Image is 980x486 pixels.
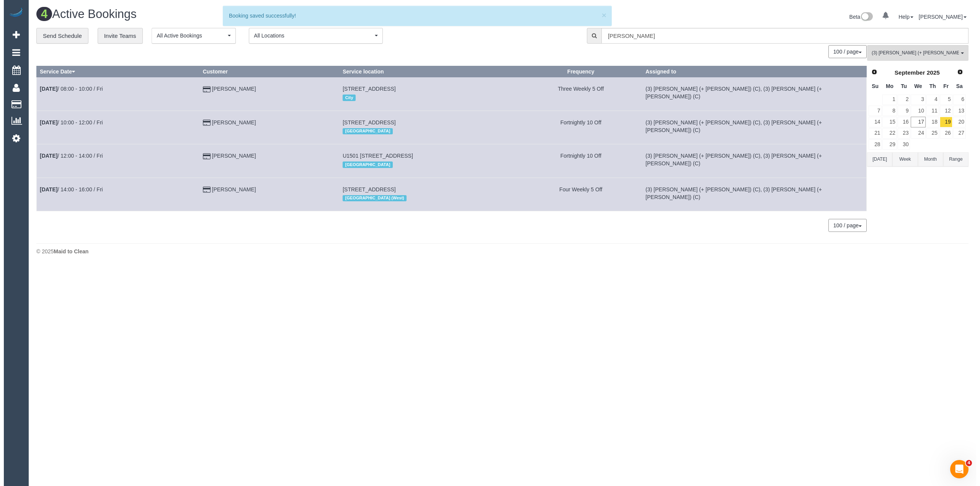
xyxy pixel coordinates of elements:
a: 20 [949,117,962,127]
a: [PERSON_NAME] [915,14,963,20]
b: [DATE] [36,119,54,126]
span: U1501 [STREET_ADDRESS] [339,153,409,159]
a: 30 [894,139,906,150]
a: 25 [923,128,935,139]
div: Location [339,126,512,136]
span: Friday [939,83,945,89]
nav: Pagination navigation [825,45,863,58]
i: Credit Card Payment [199,120,207,126]
a: 24 [907,128,921,139]
span: Prev [867,69,874,75]
button: Week [889,152,914,166]
span: City [339,95,352,101]
a: 11 [923,106,935,116]
td: Schedule date [33,111,196,144]
span: Wednesday [910,83,918,89]
img: New interface [856,12,869,22]
button: Month [914,152,939,166]
td: Customer [196,178,336,211]
button: [DATE] [863,152,889,166]
button: 100 / page [825,219,863,232]
a: 23 [894,128,906,139]
b: [DATE] [36,186,54,192]
span: All Locations [250,32,369,39]
a: 26 [936,128,949,139]
span: September [891,69,921,76]
a: 4 [923,95,935,105]
td: Service location [336,178,516,211]
th: Assigned to [639,66,863,77]
a: 8 [879,106,893,116]
a: [PERSON_NAME] [208,86,252,92]
i: Credit Card Payment [199,187,207,192]
span: Next [953,69,959,75]
i: Credit Card Payment [199,154,207,159]
i: Credit Card Payment [199,87,207,92]
td: Service location [336,111,516,144]
a: [PERSON_NAME] [208,153,252,159]
iframe: Intercom live chat [946,460,965,478]
td: Frequency [516,178,639,211]
a: 27 [949,128,962,139]
span: [STREET_ADDRESS] [339,119,392,126]
span: Monday [882,83,890,89]
a: 3 [907,95,921,105]
button: (3) [PERSON_NAME] (+ [PERSON_NAME]) (C) [863,45,965,61]
a: [PERSON_NAME] [208,119,252,126]
th: Frequency [516,66,639,77]
div: Booking saved successfully! [225,12,602,20]
a: 12 [936,106,949,116]
a: 14 [865,117,878,127]
td: Frequency [516,111,639,144]
td: Assigned to [639,178,863,211]
span: Thursday [926,83,932,89]
td: Assigned to [639,111,863,144]
td: Service location [336,144,516,178]
div: Location [339,93,512,103]
span: Sunday [868,83,875,89]
span: [STREET_ADDRESS] [339,86,392,92]
a: Invite Teams [94,28,139,44]
th: Service location [336,66,516,77]
b: [DATE] [36,86,54,92]
span: 4 [33,7,48,21]
td: Customer [196,144,336,178]
a: [DATE]/ 08:00 - 10:00 / Fri [36,86,99,92]
span: (3) [PERSON_NAME] (+ [PERSON_NAME]) (C) [868,50,955,56]
a: 16 [894,117,906,127]
td: Service location [336,77,516,111]
span: 4 [962,460,968,466]
td: Schedule date [33,77,196,111]
a: 1 [879,95,893,105]
a: 28 [865,139,878,150]
span: [STREET_ADDRESS] [339,186,392,192]
a: 29 [879,139,893,150]
img: Automaid Logo [5,8,20,18]
ol: All Teams [863,45,965,57]
td: Schedule date [33,144,196,178]
div: Location [339,193,512,203]
span: [GEOGRAPHIC_DATA] [339,128,389,134]
button: 100 / page [825,45,863,58]
a: 17 [907,117,921,127]
td: Assigned to [639,77,863,111]
b: [DATE] [36,153,54,159]
a: 21 [865,128,878,139]
a: 22 [879,128,893,139]
a: 15 [879,117,893,127]
td: Frequency [516,144,639,178]
span: [GEOGRAPHIC_DATA] [339,161,389,168]
a: 10 [907,106,921,116]
a: 18 [923,117,935,127]
td: Schedule date [33,178,196,211]
span: [GEOGRAPHIC_DATA] (West) [339,195,403,201]
span: All Active Bookings [153,32,222,39]
td: Customer [196,77,336,111]
h1: Active Bookings [33,8,493,21]
a: Help [895,14,910,20]
a: 9 [894,106,906,116]
a: Next [951,67,962,78]
th: Customer [196,66,336,77]
ol: All Locations [245,28,379,44]
a: 13 [949,106,962,116]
